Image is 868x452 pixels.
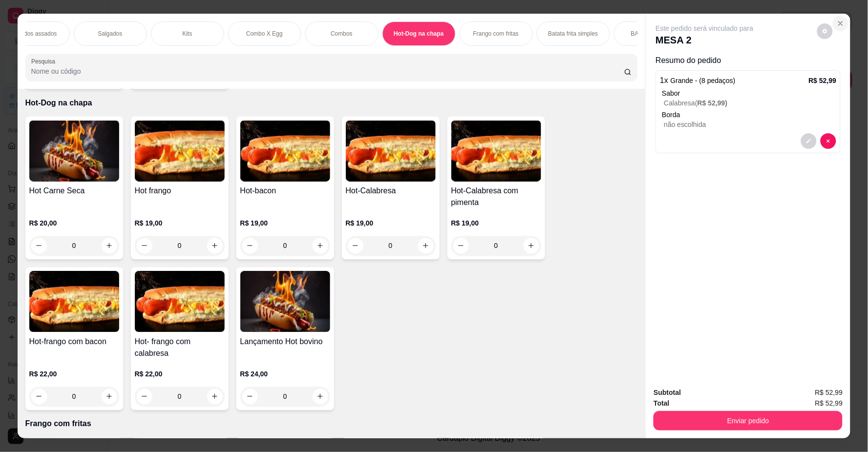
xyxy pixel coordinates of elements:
p: Hot-Dog na chapa [25,97,638,109]
h4: Hot-Calabresa [346,185,436,197]
p: Frango com fritas [473,30,519,38]
h4: Hot- frango com calabresa [135,336,225,360]
p: R$ 22,00 [135,370,225,379]
p: R$ 19,00 [346,219,436,228]
img: product-image [240,121,330,182]
p: BATATA FRITA [631,30,670,38]
img: product-image [135,271,225,332]
img: product-image [135,121,225,182]
p: R$ 20,00 [29,219,119,228]
p: Este pedido será vinculado para [656,23,753,33]
strong: Total [654,399,669,407]
span: R$ 52,99 [815,387,843,398]
p: Frango com fritas [25,418,638,430]
p: R$ 19,00 [240,219,330,228]
h4: Hot-bacon [240,185,330,197]
p: Kits [183,30,192,38]
p: 1 x [660,75,735,86]
p: não escolhida [664,120,836,129]
p: Borda [662,110,836,120]
p: Resumo do pedido [656,55,841,66]
p: R$ 19,00 [135,219,225,228]
p: MESA 2 [656,33,753,47]
p: Salgados assados [9,30,57,38]
img: product-image [451,121,541,182]
input: Pesquisa [31,66,624,76]
p: Combo X Egg [246,30,283,38]
h4: Hot Carne Seca [29,185,119,197]
img: product-image [29,271,119,332]
p: R$ 22,00 [29,370,119,379]
h4: Hot frango [135,185,225,197]
button: decrease-product-quantity [801,133,817,149]
p: Batata frita simples [549,30,598,38]
img: product-image [29,121,119,182]
p: R$ 19,00 [451,219,541,228]
strong: Subtotal [654,389,681,396]
span: R$ 52,99 [815,398,843,409]
button: Close [833,16,848,31]
img: product-image [240,271,330,332]
button: decrease-product-quantity [817,23,833,39]
p: R$ 52,99 [809,76,837,85]
p: Calabresa ( [664,98,836,108]
img: product-image [346,121,436,182]
p: Hot-Dog na chapa [394,30,444,38]
button: decrease-product-quantity [821,133,836,149]
label: Pesquisa [31,57,59,65]
button: Enviar pedido [654,411,843,431]
h4: Hot-frango com bacon [29,336,119,348]
p: R$ 24,00 [240,370,330,379]
p: Combos [331,30,353,38]
h4: Lançamento Hot bovino [240,336,330,348]
p: Salgados [98,30,123,38]
span: R$ 52,99 ) [698,99,728,107]
div: Sabor [662,88,836,98]
h4: Hot-Calabresa com pimenta [451,185,541,209]
span: Grande - (8 pedaços) [671,77,736,84]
